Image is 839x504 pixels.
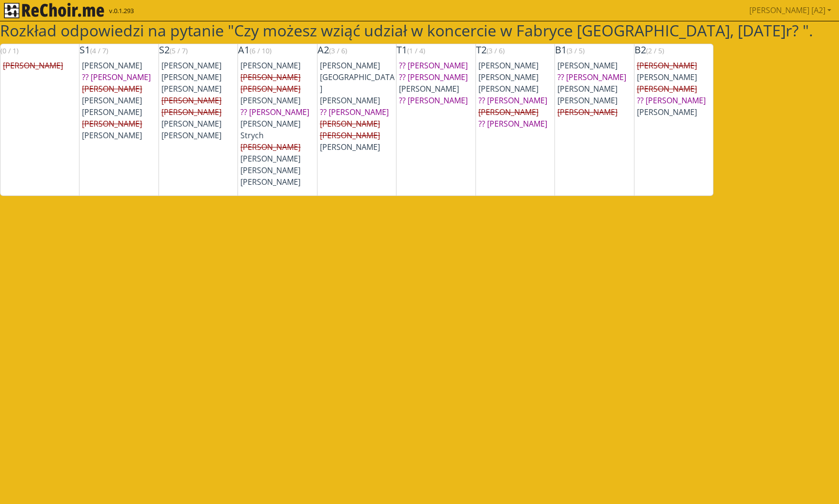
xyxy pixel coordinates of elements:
li: [PERSON_NAME] [240,176,317,188]
li: [PERSON_NAME] [557,95,633,106]
li: [PERSON_NAME] [240,141,317,153]
span: (1 / 4) [407,46,425,55]
li: [PERSON_NAME] [637,106,713,118]
h5: S1 [79,44,158,56]
li: [PERSON_NAME] [478,106,554,118]
li: [PERSON_NAME] [82,60,158,71]
li: ?? [PERSON_NAME] [637,95,713,106]
li: [PERSON_NAME] [82,118,158,130]
li: [PERSON_NAME] Strych [240,118,317,141]
h5: T2 [476,44,554,56]
li: [PERSON_NAME] [161,118,237,130]
span: (6 / 10) [250,46,271,55]
li: ?? [PERSON_NAME] [82,71,158,83]
li: [PERSON_NAME] [240,153,317,164]
li: ?? [PERSON_NAME] [320,106,396,118]
li: [PERSON_NAME] [320,118,396,130]
li: [PERSON_NAME] [161,130,237,141]
span: (3 / 6) [329,46,347,55]
span: (2 / 5) [646,46,664,55]
span: (4 / 7) [90,46,108,55]
h5: T1 [396,44,475,56]
li: ?? [PERSON_NAME] [478,118,554,130]
li: [PERSON_NAME] [82,83,158,95]
h5: A2 [317,44,396,56]
li: [PERSON_NAME] [240,60,317,71]
li: ?? [PERSON_NAME] [478,95,554,106]
li: [PERSON_NAME] [240,83,317,95]
li: ?? [PERSON_NAME] [240,106,317,118]
li: [PERSON_NAME] [3,60,79,71]
li: [PERSON_NAME] [82,130,158,141]
li: [PERSON_NAME] [399,83,475,95]
li: ?? [PERSON_NAME] [399,71,475,83]
span: (3 / 6) [487,46,505,55]
li: [PERSON_NAME] [478,60,554,71]
li: [PERSON_NAME] [161,60,237,71]
h5: A1 [238,44,317,56]
span: (3 / 5) [567,46,585,55]
li: [PERSON_NAME] [637,71,713,83]
li: [PERSON_NAME] [82,95,158,106]
li: [PERSON_NAME] [557,106,633,118]
li: ?? [PERSON_NAME] [399,60,475,71]
li: [PERSON_NAME] [320,95,396,106]
li: [PERSON_NAME] [82,106,158,118]
li: [PERSON_NAME] [240,71,317,83]
li: [PERSON_NAME] [637,60,713,71]
span: (5 / 7) [170,46,188,55]
img: rekłajer mi [4,3,104,18]
li: ?? [PERSON_NAME] [399,95,475,106]
li: [PERSON_NAME] [478,83,554,95]
h5: S2 [159,44,237,56]
li: [PERSON_NAME] [320,130,396,141]
li: [PERSON_NAME] [161,71,237,83]
h5: B2 [634,44,713,56]
li: [PERSON_NAME] [240,95,317,106]
li: [PERSON_NAME] [637,83,713,95]
li: [PERSON_NAME] [240,164,317,176]
li: [PERSON_NAME] [161,83,237,95]
li: [PERSON_NAME] [320,141,396,153]
li: ?? [PERSON_NAME] [557,71,633,83]
li: [PERSON_NAME] [557,83,633,95]
li: [PERSON_NAME] [478,71,554,83]
li: [PERSON_NAME] [161,95,237,106]
li: [PERSON_NAME] [161,106,237,118]
h5: B1 [555,44,633,56]
span: (0 / 1) [0,46,18,55]
a: [PERSON_NAME] [A2] [745,0,835,20]
span: v.0.1.293 [109,6,134,16]
li: [PERSON_NAME] [557,60,633,71]
li: [PERSON_NAME][GEOGRAPHIC_DATA] [320,60,396,95]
